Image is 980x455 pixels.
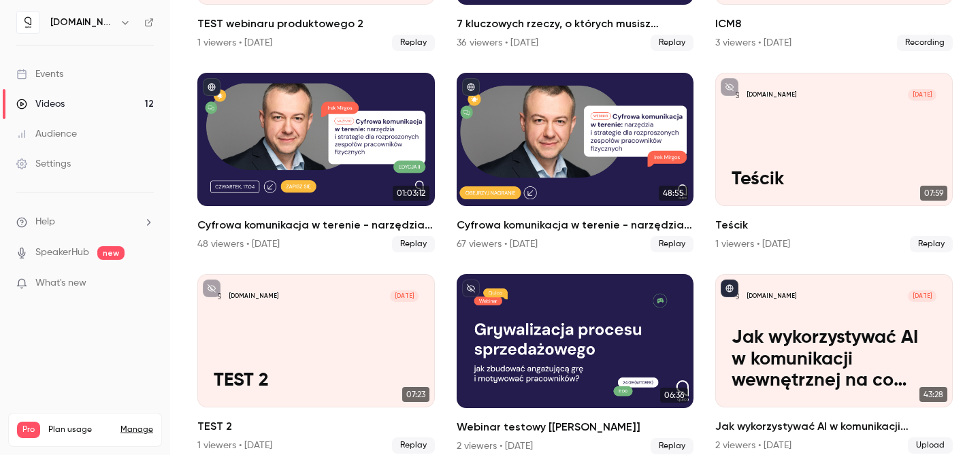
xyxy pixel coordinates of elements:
[16,97,65,111] div: Videos
[908,290,936,302] span: [DATE]
[908,89,936,101] span: [DATE]
[920,186,947,201] span: 07:59
[35,276,86,290] span: What's new
[197,73,435,252] li: Cyfrowa komunikacja w terenie - narzędzia i strategie dla rozproszonych zespołów pracowników fizy...
[197,418,435,435] h2: TEST 2
[462,280,480,297] button: unpublished
[715,274,953,454] li: Jak wykorzystywać AI w komunikacji wewnętrznej na co dzień?
[457,36,538,50] div: 36 viewers • [DATE]
[910,236,953,252] span: Replay
[16,127,77,141] div: Audience
[197,237,280,251] div: 48 viewers • [DATE]
[919,387,947,402] span: 43:28
[197,73,435,252] a: 01:03:12Cyfrowa komunikacja w terenie - narzędzia i strategie dla rozproszonych zespołów pracowni...
[715,237,790,251] div: 1 viewers • [DATE]
[35,215,55,229] span: Help
[197,217,435,233] h2: Cyfrowa komunikacja w terenie - narzędzia i strategie dla rozproszonych zespołów pracowników fizy...
[457,73,694,252] li: Cyfrowa komunikacja w terenie - narzędzia i strategie dla rozproszonych zespołów pracowników fizy...
[660,388,688,403] span: 06:36
[715,73,953,252] a: Teścik [DOMAIN_NAME][DATE]Teścik07:59Teścik1 viewers • [DATE]Replay
[97,246,125,260] span: new
[197,36,272,50] div: 1 viewers • [DATE]
[50,16,114,29] h6: [DOMAIN_NAME]
[197,274,435,454] a: TEST 2[DOMAIN_NAME][DATE]TEST 207:23TEST 21 viewers • [DATE]Replay
[229,292,278,301] p: [DOMAIN_NAME]
[457,274,694,454] li: Webinar testowy [Ola]
[392,35,435,51] span: Replay
[715,274,953,454] a: Jak wykorzystywać AI w komunikacji wewnętrznej na co dzień?[DOMAIN_NAME][DATE]Jak wykorzystywa...
[732,169,937,190] p: Teścik
[203,78,220,96] button: published
[390,290,419,302] span: [DATE]
[715,439,791,452] div: 2 viewers • [DATE]
[48,424,112,435] span: Plan usage
[721,280,738,297] button: published
[651,438,693,454] span: Replay
[457,16,694,32] h2: 7 kluczowych rzeczy, o których musisz pamiętać planując komunikację do pracowników w drugiej poło...
[457,217,694,233] h2: Cyfrowa komunikacja w terenie - narzędzia i strategie dla rozproszonych zespołów pracowników fizy...
[392,236,435,252] span: Replay
[721,78,738,96] button: unpublished
[457,419,694,435] h2: Webinar testowy [[PERSON_NAME]]
[16,67,63,81] div: Events
[715,36,791,50] div: 3 viewers • [DATE]
[457,73,694,252] a: 48:55Cyfrowa komunikacja w terenie - narzędzia i strategie dla rozproszonych zespołów pracowników...
[197,274,435,454] li: TEST 2
[659,186,688,201] span: 48:55
[197,439,272,452] div: 1 viewers • [DATE]
[457,439,533,453] div: 2 viewers • [DATE]
[16,157,71,171] div: Settings
[392,437,435,454] span: Replay
[137,277,154,290] iframe: Noticeable Trigger
[715,418,953,435] h2: Jak wykorzystywać AI w komunikacji wewnętrznej na co dzień?
[462,78,480,96] button: published
[908,437,953,454] span: Upload
[203,280,220,297] button: unpublished
[402,387,429,402] span: 07:23
[16,215,154,229] li: help-dropdown-opener
[715,16,953,32] h2: ICM8
[17,12,39,33] img: quico.io
[197,16,435,32] h2: TEST webinaru produktowego 2
[715,217,953,233] h2: Teścik
[214,370,419,392] p: TEST 2
[457,274,694,454] a: 06:36Webinar testowy [[PERSON_NAME]]2 viewers • [DATE]Replay
[747,91,796,99] p: [DOMAIN_NAME]
[393,186,429,201] span: 01:03:12
[651,35,693,51] span: Replay
[715,73,953,252] li: Teścik
[120,424,153,435] a: Manage
[897,35,953,51] span: Recording
[747,292,796,301] p: [DOMAIN_NAME]
[457,237,538,251] div: 67 viewers • [DATE]
[17,422,40,438] span: Pro
[35,246,89,260] a: SpeakerHub
[651,236,693,252] span: Replay
[732,327,937,392] p: Jak wykorzystywać AI w komunikacji wewnętrznej na co dzień?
